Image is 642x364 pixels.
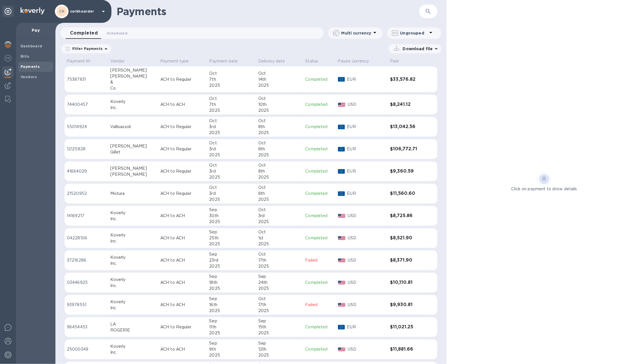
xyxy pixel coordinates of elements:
[258,308,301,314] div: 2025
[209,96,254,102] div: Oct
[209,82,254,88] div: 2025
[67,280,106,286] p: 03446925
[110,238,156,244] div: Inc.
[110,232,156,238] div: Koverly
[258,102,301,108] div: 10th
[348,213,385,219] p: USD
[209,207,254,213] div: Sep
[110,254,156,260] div: Koverly
[258,76,301,82] div: 14th
[390,235,424,241] h3: $8,521.90
[209,118,254,124] div: Oct
[21,54,29,58] b: Bills
[258,174,301,180] div: 2025
[110,210,156,216] div: Koverly
[258,346,301,352] div: 12th
[67,76,106,82] p: 75387831
[305,324,333,330] p: Completed
[209,168,254,174] div: 3rd
[338,103,346,107] img: USD
[110,79,156,85] div: &
[70,9,99,13] p: corkhoarder
[305,124,333,130] p: Completed
[67,213,106,219] p: 14169217
[390,77,424,82] h3: $33,576.82
[258,152,301,158] div: 2025
[258,58,285,64] p: Delivery date
[258,207,301,213] div: Oct
[110,299,156,305] div: Koverly
[21,44,42,48] b: Dashboard
[160,58,196,64] span: Payment type
[209,191,254,197] div: 3rd
[160,280,205,286] p: ACH to ACH
[209,296,254,302] div: Sep
[110,327,156,333] div: ROGERIE
[160,235,205,241] p: ACH to ACH
[305,302,333,308] p: Failed
[117,5,419,17] h1: Payments
[305,102,333,108] p: Completed
[390,347,424,352] h3: $11,881.66
[348,235,385,241] p: USD
[209,286,254,292] div: 2025
[338,236,346,240] img: USD
[258,352,301,358] div: 2025
[258,219,301,225] div: 2025
[209,340,254,346] div: Sep
[305,280,333,286] p: Completed
[209,324,254,330] div: 11th
[160,324,205,330] p: ACH to Regular
[258,280,301,286] div: 24th
[110,105,156,111] div: Inc.
[258,330,301,336] div: 2025
[348,346,385,352] p: USD
[110,67,156,73] div: [PERSON_NAME]
[258,146,301,152] div: 8th
[305,58,318,64] p: Status
[67,58,98,64] span: Payment №
[347,191,386,197] p: EUR
[67,102,106,108] p: 74400457
[390,324,424,330] h3: $11,021.25
[258,140,301,146] div: Oct
[209,257,254,263] div: 23rd
[338,347,346,351] img: USD
[160,76,205,82] p: ACH to Regular
[209,302,254,308] div: 16th
[258,340,301,346] div: Sep
[258,229,301,235] div: Oct
[258,108,301,114] div: 2025
[209,146,254,152] div: 3rd
[107,30,127,36] span: Scheduled
[390,146,424,152] h3: $106,772.71
[305,191,333,197] p: Completed
[341,30,371,36] p: Multi currency
[160,346,205,352] p: ACH to ACH
[160,102,205,108] p: ACH to ACH
[67,235,106,241] p: 04228106
[67,58,91,64] p: Payment №
[209,124,254,130] div: 3rd
[338,258,346,262] img: USD
[110,349,156,355] div: Inc.
[110,277,156,283] div: Koverly
[338,303,346,307] img: USD
[305,76,333,82] p: Completed
[5,55,11,62] img: Foreign exchange
[209,318,254,324] div: Sep
[209,58,238,64] p: Payment date
[67,257,106,263] p: 37216286
[258,296,301,302] div: Oct
[209,140,254,146] div: Oct
[305,235,333,241] p: Completed
[258,263,301,269] div: 2025
[110,305,156,311] div: Inc.
[110,58,132,64] span: Vendor
[209,152,254,158] div: 2025
[338,58,377,64] span: Payee currency
[390,280,424,285] h3: $10,110.81
[209,346,254,352] div: 9th
[160,213,205,219] p: ACH to ACH
[209,130,254,136] div: 2025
